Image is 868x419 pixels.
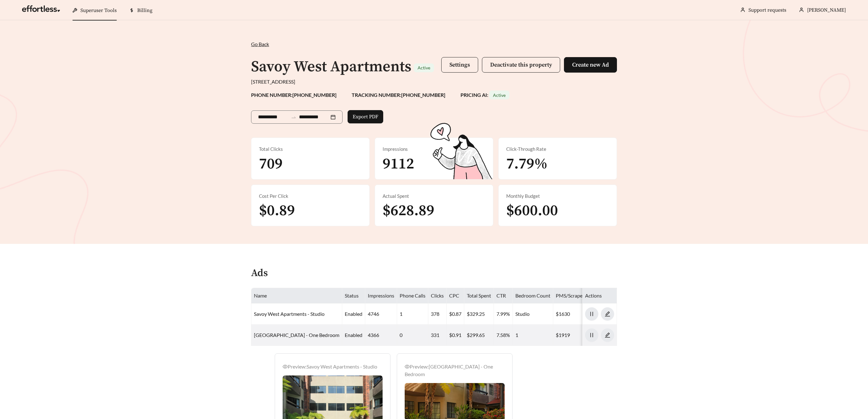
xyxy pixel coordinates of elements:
div: Click-Through Rate [506,145,609,153]
td: 0 [397,325,428,346]
strong: PHONE NUMBER: [PHONE_NUMBER] [251,92,337,98]
td: $0.91 [447,325,464,346]
span: to [291,114,296,120]
td: 378 [428,304,447,325]
th: Impressions [365,288,397,304]
div: Total Clicks [259,145,362,153]
a: edit [601,311,614,317]
span: swap-right [291,115,296,120]
a: Support requests [748,7,786,13]
span: $600.00 [506,201,558,220]
div: Preview: [GEOGRAPHIC_DATA] - One Bedroom [405,363,505,378]
span: Export PDF [353,113,378,121]
td: 331 [428,325,447,346]
span: enabled [345,332,362,338]
span: Active [418,65,430,70]
span: edit [601,332,614,338]
button: pause [585,328,598,342]
div: Impressions [383,145,485,153]
span: 9112 [383,155,414,174]
a: edit [601,332,614,338]
span: 7.79% [506,155,548,174]
th: Total Spent [464,288,494,304]
th: Phone Calls [397,288,428,304]
button: edit [601,307,614,321]
span: CTR [496,292,506,298]
td: $329.25 [464,304,494,325]
span: Settings [449,61,470,68]
a: [GEOGRAPHIC_DATA] - One Bedroom [254,332,339,338]
span: eye [405,364,410,369]
span: $0.89 [259,201,295,220]
span: Go Back [251,41,269,47]
th: Clicks [428,288,447,304]
td: 4746 [365,304,397,325]
th: Name [251,288,342,304]
button: Deactivate this property [482,57,560,73]
button: Settings [441,57,478,73]
span: CPC [449,292,459,298]
div: [STREET_ADDRESS] [251,78,617,86]
span: enabled [345,311,362,317]
td: $299.65 [464,325,494,346]
span: 709 [259,155,283,174]
td: 1 [397,304,428,325]
th: Bedroom Count [513,288,553,304]
td: 1 [513,325,553,346]
span: [PERSON_NAME] [807,7,846,13]
span: $628.89 [383,201,434,220]
strong: TRACKING NUMBER: [PHONE_NUMBER] [352,92,445,98]
a: Savoy West Apartments - Studio [254,311,325,317]
span: Active [493,92,506,98]
span: Deactivate this property [490,61,552,68]
strong: PRICING AI: [460,92,509,98]
th: Status [342,288,365,304]
div: Monthly Budget [506,192,609,200]
div: Cost Per Click [259,192,362,200]
th: PMS/Scraper Unit Price [553,288,610,304]
div: Actual Spent [383,192,485,200]
h1: Savoy West Apartments [251,57,411,76]
span: Billing [137,7,152,14]
td: 7.99% [494,304,513,325]
span: pause [585,311,598,317]
button: Create new Ad [564,57,617,73]
button: Export PDF [348,110,383,123]
td: 4366 [365,325,397,346]
td: $1630 [553,304,610,325]
span: Superuser Tools [80,7,117,14]
button: edit [601,328,614,342]
td: $1919 [553,325,610,346]
td: Studio [513,304,553,325]
span: pause [585,332,598,338]
td: $0.87 [447,304,464,325]
th: Actions [583,288,617,304]
h4: Ads [251,268,268,279]
span: Create new Ad [572,61,609,68]
td: 7.58% [494,325,513,346]
button: pause [585,307,598,321]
